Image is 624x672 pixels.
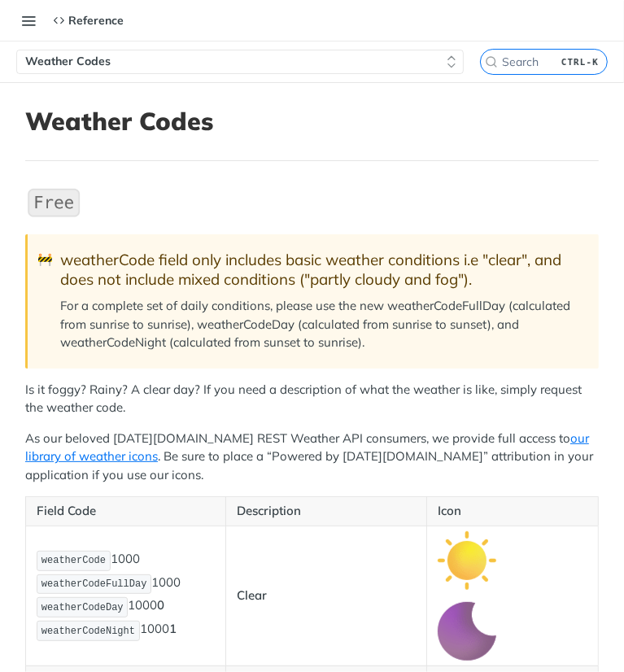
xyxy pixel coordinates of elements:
[37,502,215,521] p: Field Code
[41,578,147,590] span: weatherCodeFullDay
[169,622,177,637] strong: 1
[16,50,464,74] button: Weather Codes
[438,602,496,661] img: clear_night
[53,13,124,28] div: Reference
[485,55,498,68] svg: Search
[41,602,124,613] span: weatherCodeDay
[438,552,496,567] span: Expand image
[37,251,53,269] span: 🚧
[25,381,599,417] p: Is it foggy? Rainy? A clear day? If you need a description of what the weather is like, simply re...
[25,430,599,485] p: As our beloved [DATE][DOMAIN_NAME] REST Weather API consumers, we provide full access to . Be sur...
[157,598,164,613] strong: 0
[16,8,41,33] button: Toggle navigation menu
[37,549,215,643] p: 1000 1000 1000 1000
[60,297,583,352] p: For a complete set of daily conditions, please use the new weatherCodeFullDay (calculated from su...
[237,502,415,521] p: Description
[438,531,496,590] img: clear_day
[41,555,106,566] span: weatherCode
[438,502,587,521] p: Icon
[557,54,603,70] kbd: CTRL-K
[237,587,267,603] strong: Clear
[438,622,496,638] span: Expand image
[25,54,111,70] span: Weather Codes
[41,626,135,637] span: weatherCodeNight
[25,107,213,136] h1: Weather Codes
[60,251,583,289] div: weatherCode field only includes basic weather conditions i.e "clear", and does not include mixed ...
